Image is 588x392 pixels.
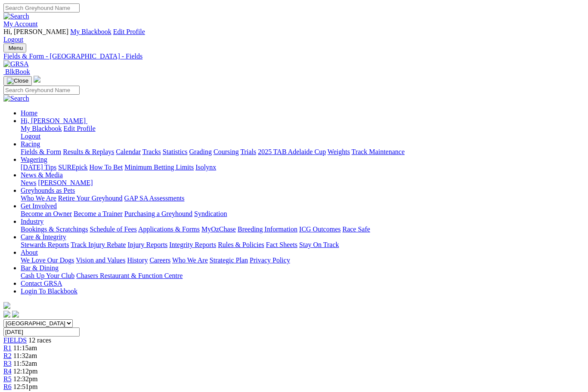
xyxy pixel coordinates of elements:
a: Purchasing a Greyhound [124,210,192,217]
a: Edit Profile [64,125,96,132]
div: Hi, [PERSON_NAME] [21,125,585,140]
a: Logout [21,133,40,140]
div: Fields & Form - [GEOGRAPHIC_DATA] - Fields [3,52,585,60]
a: History [127,256,148,264]
div: Greyhounds as Pets [21,194,585,202]
img: GRSA [3,60,29,68]
a: My Blackbook [70,28,111,35]
a: Cash Up Your Club [21,272,74,279]
a: Bar & Dining [21,264,59,272]
a: SUREpick [58,164,87,171]
div: Bar & Dining [21,272,585,280]
a: Results & Replays [63,148,114,155]
a: Injury Reports [127,241,167,248]
img: Close [7,77,28,84]
a: Privacy Policy [250,256,290,264]
span: 11:32am [13,352,37,359]
a: Stay On Track [299,241,339,248]
button: Toggle navigation [3,43,26,52]
a: Applications & Forms [138,225,200,233]
a: ICG Outcomes [299,225,340,233]
a: MyOzChase [201,225,236,233]
span: 11:52am [13,360,37,367]
a: Logout [3,36,23,43]
a: Race Safe [342,225,370,233]
span: Menu [9,45,23,51]
img: Search [3,95,29,102]
a: Who We Are [21,194,56,202]
span: Hi, [PERSON_NAME] [3,28,68,35]
a: Minimum Betting Limits [124,164,194,171]
div: My Account [3,28,585,43]
div: About [21,256,585,264]
a: R6 [3,383,12,390]
a: Isolynx [195,164,216,171]
span: 12:12pm [13,367,38,375]
span: 11:15am [13,344,37,352]
a: Industry [21,218,43,225]
a: Vision and Values [76,256,125,264]
a: Edit Profile [113,28,145,35]
a: Breeding Information [238,225,297,233]
span: R4 [3,367,12,375]
a: My Account [3,20,38,28]
a: Weights [328,148,350,155]
button: Toggle navigation [3,76,32,86]
a: News [21,179,36,186]
a: Greyhounds as Pets [21,187,75,194]
a: Who We Are [172,256,208,264]
span: R5 [3,375,12,383]
a: Calendar [116,148,141,155]
a: My Blackbook [21,125,62,132]
a: Schedule of Fees [90,225,136,233]
a: Racing [21,140,40,148]
div: News & Media [21,179,585,187]
div: Get Involved [21,210,585,218]
a: 2025 TAB Adelaide Cup [258,148,326,155]
div: Industry [21,225,585,233]
a: [PERSON_NAME] [38,179,93,186]
span: 12:51pm [13,383,38,390]
a: Rules & Policies [218,241,264,248]
a: Contact GRSA [21,280,62,287]
span: 12 races [28,336,51,344]
div: Racing [21,148,585,156]
a: R2 [3,352,12,359]
a: Wagering [21,156,47,163]
input: Search [3,86,80,95]
a: Become an Owner [21,210,72,217]
a: Become a Trainer [74,210,123,217]
a: Track Injury Rebate [71,241,126,248]
a: BlkBook [3,68,30,75]
a: Chasers Restaurant & Function Centre [76,272,183,279]
span: Hi, [PERSON_NAME] [21,117,86,124]
img: facebook.svg [3,311,10,318]
a: GAP SA Assessments [124,194,185,202]
a: Bookings & Scratchings [21,225,88,233]
a: R1 [3,344,12,352]
a: We Love Our Dogs [21,256,74,264]
a: Hi, [PERSON_NAME] [21,117,87,124]
a: Statistics [163,148,188,155]
input: Search [3,3,80,12]
a: Fields & Form [21,148,61,155]
span: R3 [3,360,12,367]
img: logo-grsa-white.png [34,76,40,83]
a: Retire Your Greyhound [58,194,123,202]
a: Track Maintenance [352,148,405,155]
span: BlkBook [5,68,30,75]
a: Tracks [142,148,161,155]
a: Get Involved [21,202,57,210]
a: Coursing [214,148,239,155]
a: News & Media [21,171,63,179]
a: Fact Sheets [266,241,297,248]
a: FIELDS [3,336,27,344]
img: twitter.svg [12,311,19,318]
img: logo-grsa-white.png [3,302,10,309]
a: Grading [189,148,212,155]
a: Integrity Reports [169,241,216,248]
input: Select date [3,327,80,336]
